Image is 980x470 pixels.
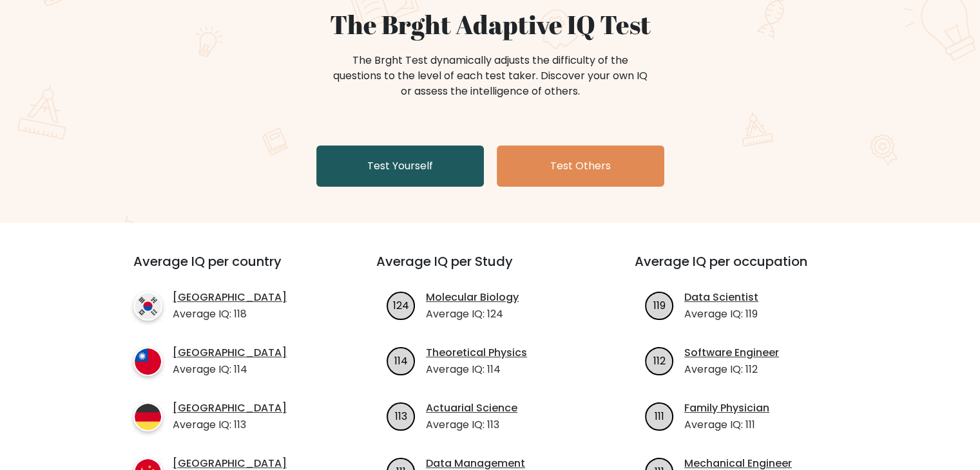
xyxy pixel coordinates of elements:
[394,353,408,368] text: 114
[173,290,287,305] a: [GEOGRAPHIC_DATA]
[426,345,527,361] a: Theoretical Physics
[684,306,758,322] p: Average IQ: 119
[133,254,330,285] h3: Average IQ per country
[497,146,664,187] a: Test Others
[133,402,162,431] img: country
[395,408,407,423] text: 113
[173,306,287,322] p: Average IQ: 118
[426,400,517,416] a: Actuarial Science
[684,400,769,416] a: Family Physician
[684,290,758,305] a: Data Scientist
[684,362,779,377] p: Average IQ: 112
[426,306,519,322] p: Average IQ: 124
[329,53,651,99] div: The Brght Test dynamically adjusts the difficulty of the questions to the level of each test take...
[176,9,805,40] h1: The Brght Adaptive IQ Test
[684,417,769,433] p: Average IQ: 111
[173,345,287,361] a: [GEOGRAPHIC_DATA]
[173,362,287,377] p: Average IQ: 114
[393,297,409,312] text: 124
[635,254,862,285] h3: Average IQ per occupation
[426,417,517,433] p: Average IQ: 113
[426,362,527,377] p: Average IQ: 114
[376,254,604,285] h3: Average IQ per Study
[653,353,666,368] text: 112
[653,297,666,312] text: 119
[133,347,162,376] img: country
[173,417,287,433] p: Average IQ: 113
[133,292,162,321] img: country
[426,290,519,305] a: Molecular Biology
[655,408,664,423] text: 111
[684,345,779,361] a: Software Engineer
[173,400,287,416] a: [GEOGRAPHIC_DATA]
[316,146,484,187] a: Test Yourself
